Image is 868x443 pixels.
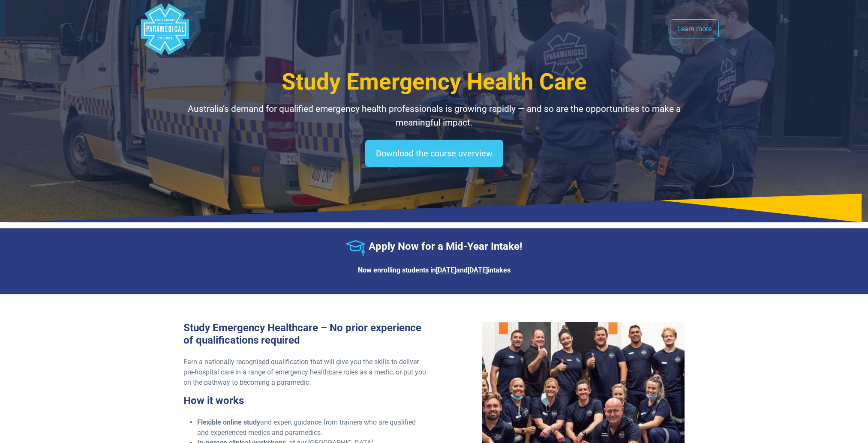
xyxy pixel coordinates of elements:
[365,140,503,167] a: Download the course overview
[197,418,260,426] strong: Flexible online study
[436,266,456,274] u: [DATE]
[183,322,429,347] h3: Study Emergency Healthcare – No prior experience of qualifications required
[183,357,429,388] p: Earn a nationally recognised qualification that will give you the skills to deliver pre-hospital ...
[468,266,488,274] u: [DATE]
[139,3,191,55] div: Australian Paramedical College
[358,266,511,274] strong: Now enrolling students in and intakes
[369,240,523,252] strong: Apply Now for a Mid-Year Intake!
[282,69,587,95] span: Study Emergency Health Care
[197,417,429,438] li: and expert guidance from trainers who are qualified and experienced medics and paramedics.
[183,395,429,407] h3: How it works
[670,19,719,39] a: Learn more
[183,102,685,129] p: Australia’s demand for qualified emergency health professionals is growing rapidly — and so are t...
